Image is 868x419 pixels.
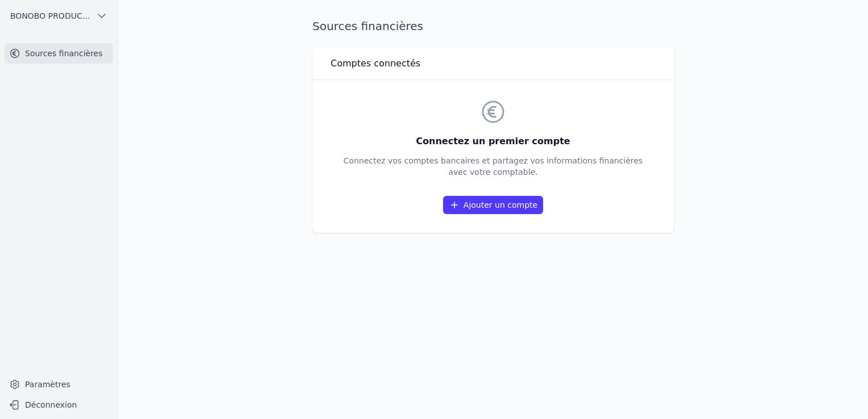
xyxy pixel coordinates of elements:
h1: Sources financières [312,18,423,34]
a: Ajouter un compte [443,196,543,214]
p: Connectez vos comptes bancaires et partagez vos informations financières avec votre comptable. [344,155,643,178]
button: BONOBO PRODUCTIONS & LOGISTICS SPRL [5,7,113,25]
a: Paramètres [5,375,113,393]
span: BONOBO PRODUCTIONS & LOGISTICS SPRL [10,10,91,22]
a: Sources financières [5,43,113,64]
h3: Comptes connectés [331,57,420,70]
h3: Connectez un premier compte [344,135,643,148]
button: Déconnexion [5,396,113,414]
